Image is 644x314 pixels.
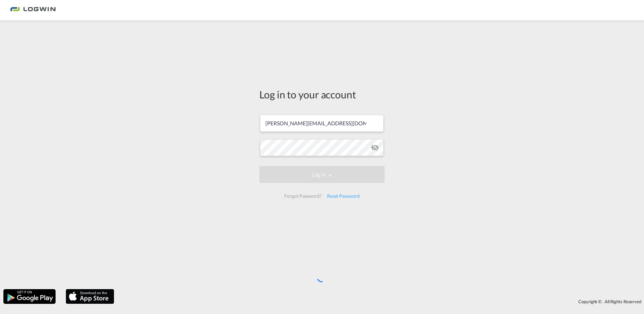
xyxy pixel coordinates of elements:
[10,3,56,18] img: 2761ae10d95411efa20a1f5e0282d2d7.png
[65,288,115,305] img: apple.png
[371,144,379,152] md-icon: icon-eye-off
[282,190,324,202] div: Forgot Password?
[259,87,385,101] div: Log in to your account
[259,166,385,183] button: LOGIN
[260,115,384,132] input: Enter email/phone number
[118,296,644,307] div: Copyright © . All Rights Reserved
[324,190,362,202] div: Reset Password
[3,288,56,305] img: google.png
